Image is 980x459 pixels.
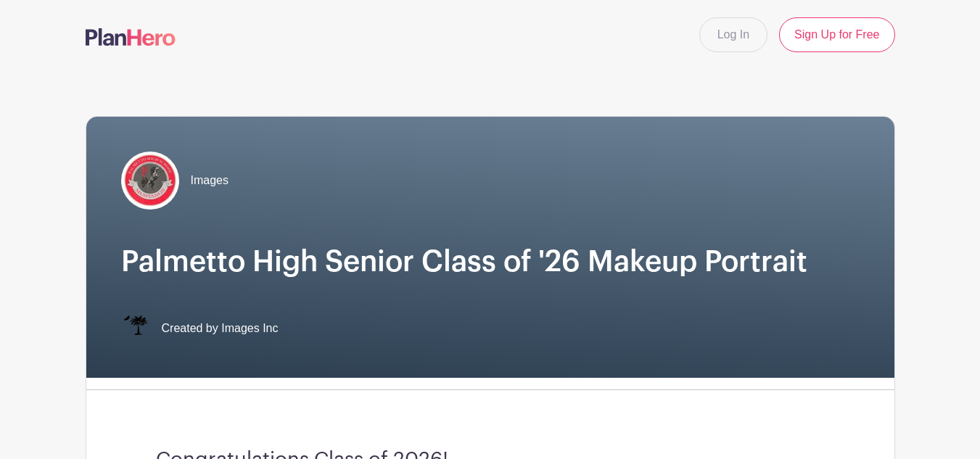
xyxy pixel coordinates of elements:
[121,314,150,343] img: IMAGES%20logo%20transparenT%20PNG%20s.png
[699,17,767,52] a: Log In
[121,152,179,210] img: Palmetto.jpg
[162,320,279,337] span: Created by Images Inc
[121,244,860,279] h1: Palmetto High Senior Class of '26 Makeup Portrait
[191,172,228,189] span: Images
[779,17,894,52] a: Sign Up for Free
[86,28,176,46] img: logo-507f7623f17ff9eddc593b1ce0a138ce2505c220e1c5a4e2b4648c50719b7d32.svg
